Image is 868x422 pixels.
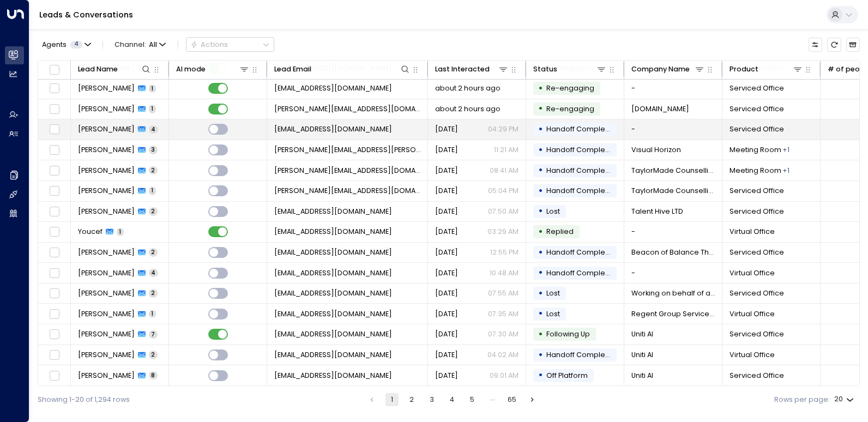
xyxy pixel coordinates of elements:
[445,393,459,406] button: Go to page 4
[533,63,607,75] div: Status
[730,248,784,257] span: Serviced Office
[631,104,689,114] span: barmarshipping.com
[546,227,574,236] span: Replied
[176,63,206,75] div: AI mode
[70,41,82,49] span: 4
[48,349,61,361] span: Toggle select row
[782,166,789,176] div: Serviced Office
[435,166,458,176] span: Aug 30, 2025
[186,37,274,52] div: Button group with a nested menu
[274,268,392,278] span: kishormagar@live.co.uk
[505,393,519,406] button: Go to page 65
[546,248,617,257] span: Handoff Completed
[78,63,152,75] div: Lead Name
[149,248,158,256] span: 2
[78,268,135,278] span: Kishor
[546,268,617,278] span: Handoff Completed
[48,226,61,238] span: Toggle select row
[488,186,519,196] p: 05:04 PM
[490,166,519,176] p: 08:41 AM
[48,164,61,177] span: Toggle select row
[526,393,539,406] button: Go to next page
[48,144,61,156] span: Toggle select row
[78,104,135,114] span: Omar Elzahaby
[435,248,458,257] span: Aug 29, 2025
[546,207,560,216] span: Lost
[274,248,392,257] span: beaconofbalancetp@gmail.com
[435,371,458,381] span: Dec 27, 2024
[149,146,158,154] span: 3
[538,121,543,138] div: •
[538,162,543,179] div: •
[365,393,539,406] nav: pagination navigation
[149,330,158,339] span: 7
[546,104,594,113] span: Trigger
[546,145,617,154] span: Handoff Completed
[486,393,499,406] div: …
[48,63,61,76] span: Toggle select all
[538,347,543,364] div: •
[78,227,103,237] span: Youcef
[435,329,458,339] span: Aug 29, 2025
[111,38,170,51] button: Channel:All
[42,41,67,49] span: Agents
[78,124,135,134] span: Cerian Jackson
[48,369,61,382] span: Toggle select row
[274,309,392,319] span: Regentgroupservices@gmail.com
[538,224,543,240] div: •
[274,227,392,237] span: belfaryoussef6@gmail.com
[538,244,543,261] div: •
[176,63,250,75] div: AI mode
[538,326,543,343] div: •
[487,227,519,237] p: 03:29 AM
[730,288,784,298] span: Serviced Office
[274,63,411,75] div: Lead Email
[48,206,61,218] span: Toggle select row
[631,371,653,381] span: Uniti AI
[111,38,170,51] span: Channel:
[490,248,519,257] p: 12:55 PM
[48,246,61,259] span: Toggle select row
[274,350,392,360] span: anika@getuniti.com
[809,38,822,51] button: Customize
[827,38,841,51] span: Refresh
[274,329,392,339] span: anika@getuniti.com
[730,124,784,134] span: Serviced Office
[78,166,135,176] span: Trevor Taylor
[782,145,789,155] div: Virtual Office
[149,125,158,134] span: 4
[631,248,715,257] span: Beacon of Balance Therapeutic Practice
[488,309,519,319] p: 07:35 AM
[186,37,274,52] button: Actions
[488,288,519,298] p: 07:55 AM
[149,207,158,215] span: 2
[546,371,588,380] span: Off Platform
[631,63,690,75] div: Company Name
[435,63,509,75] div: Last Interacted
[274,166,421,176] span: trevor@taylormadecounselling.co.uk
[631,207,683,216] span: Talent Hive LTD
[546,83,594,93] span: Trigger
[466,393,479,406] button: Go to page 5
[435,268,458,278] span: Aug 29, 2025
[624,119,722,140] td: -
[435,309,458,319] span: Aug 29, 2025
[274,63,311,75] div: Lead Email
[546,288,560,298] span: Lost
[149,289,158,297] span: 2
[487,350,519,360] p: 04:02 AM
[488,124,519,134] p: 04:29 PM
[48,103,61,116] span: Toggle select row
[274,371,392,381] span: anika@getuniti.com
[490,268,519,278] p: 10:48 AM
[78,145,135,155] span: James Bispham
[48,287,61,300] span: Toggle select row
[730,350,775,360] span: Virtual Office
[494,145,519,155] p: 11:21 AM
[538,285,543,302] div: •
[730,329,784,339] span: Serviced Office
[435,227,458,237] span: Aug 30, 2025
[631,288,715,298] span: Working on behalf of a confidential client
[149,105,156,113] span: 1
[624,263,722,283] td: -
